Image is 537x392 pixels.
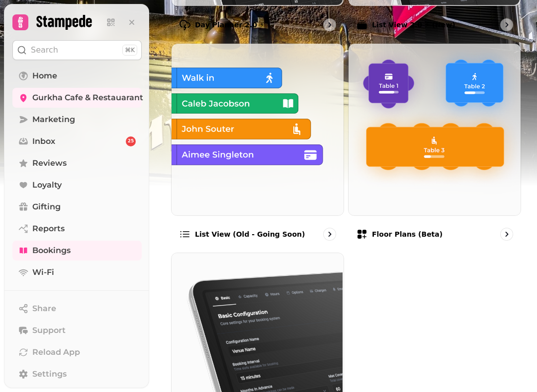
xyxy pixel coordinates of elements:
[32,114,75,126] span: Marketing
[32,179,62,191] span: Loyalty
[12,321,142,340] button: Support
[195,229,305,239] p: List view (Old - going soon)
[32,266,54,278] span: Wi-Fi
[12,40,142,60] button: Search⌘K
[348,43,520,214] img: Floor Plans (beta)
[32,325,66,336] span: Support
[12,262,142,282] a: Wi-Fi
[12,110,142,130] a: Marketing
[12,241,142,261] a: Bookings
[12,88,142,108] a: Gurkha Cafe & Restauarant
[12,299,142,319] button: Share
[128,138,134,145] span: 25
[502,229,512,239] svg: go to
[171,43,344,249] a: List view (Old - going soon)List view (Old - going soon)
[32,368,67,380] span: Settings
[372,20,455,30] p: List View 2.0 ⚡ (New)
[32,223,65,235] span: Reports
[32,303,56,315] span: Share
[32,135,55,147] span: Inbox
[348,43,521,249] a: Floor Plans (beta)Floor Plans (beta)
[12,153,142,173] a: Reviews
[32,70,57,82] span: Home
[122,45,137,56] div: ⌘K
[195,20,265,30] p: Day Planner 2.0 ⚡
[171,43,343,214] img: List view (Old - going soon)
[32,346,80,358] span: Reload App
[31,44,58,56] p: Search
[12,175,142,195] a: Loyalty
[12,342,142,362] button: Reload App
[12,197,142,217] a: Gifting
[12,66,142,86] a: Home
[32,201,61,213] span: Gifting
[372,229,443,239] p: Floor Plans (beta)
[12,219,142,239] a: Reports
[12,364,142,384] a: Settings
[502,20,512,30] svg: go to
[325,229,335,239] svg: go to
[32,245,71,257] span: Bookings
[12,131,142,151] a: Inbox25
[32,157,67,169] span: Reviews
[325,20,335,30] svg: go to
[32,92,143,104] span: Gurkha Cafe & Restauarant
